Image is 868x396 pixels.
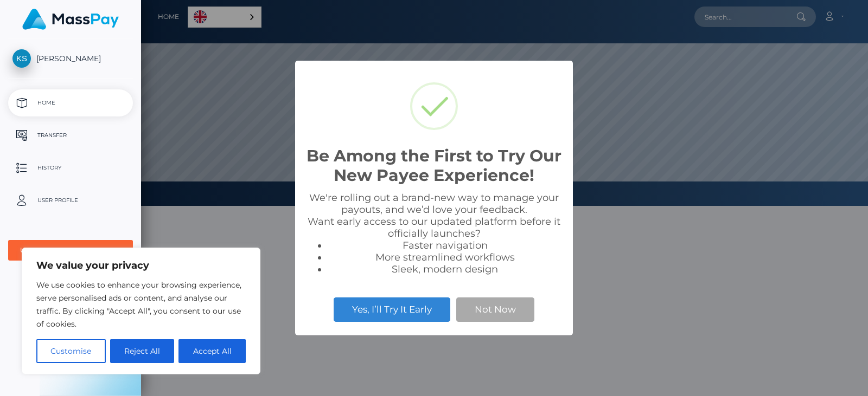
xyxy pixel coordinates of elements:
[22,9,119,30] img: MassPay
[12,160,129,176] p: History
[178,339,246,363] button: Accept All
[12,192,129,209] p: User Profile
[8,54,133,63] span: [PERSON_NAME]
[36,259,246,272] p: We value your privacy
[12,95,129,111] p: Home
[22,248,260,374] div: We value your privacy
[36,339,106,363] button: Customise
[328,263,562,275] li: Sleek, modern design
[306,146,562,185] h2: Be Among the First to Try Our New Payee Experience!
[20,246,109,255] div: User Agreements
[334,297,450,321] button: Yes, I’ll Try It Early
[456,297,534,321] button: Not Now
[110,339,175,363] button: Reject All
[328,239,562,251] li: Faster navigation
[36,278,246,330] p: We use cookies to enhance your browsing experience, serve personalised ads or content, and analys...
[328,251,562,263] li: More streamlined workflows
[306,192,562,275] div: We're rolling out a brand-new way to manage your payouts, and we’d love your feedback. Want early...
[8,240,133,261] button: User Agreements
[12,127,129,144] p: Transfer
